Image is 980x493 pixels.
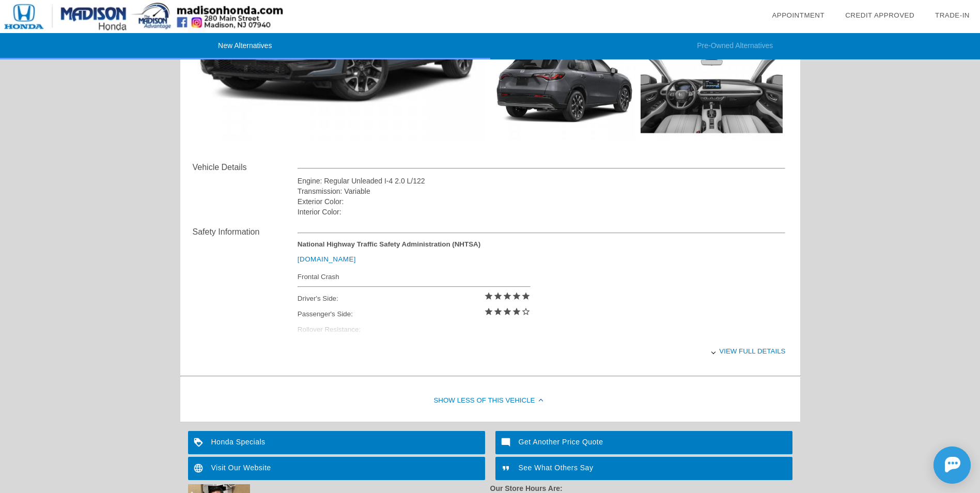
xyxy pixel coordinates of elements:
a: Visit Our Website [188,457,485,480]
div: Interior Color: [298,207,786,217]
strong: National Highway Traffic Safety Administration (NHTSA) [298,240,480,248]
i: star [521,291,531,301]
i: star [512,307,521,316]
a: Trade-In [935,11,970,19]
div: Transmission: Variable [298,186,786,196]
i: star [503,307,512,316]
div: Exterior Color: [298,196,786,207]
strong: Our Store Hours Are: [490,484,563,492]
div: Passenger's Side: [298,306,531,322]
a: Get Another Price Quote [495,431,792,454]
i: star [493,307,503,316]
img: ic_format_quote_white_24dp_2x.png [495,457,519,480]
i: star_border [521,307,531,316]
a: Appointment [772,11,825,19]
div: Vehicle Details [193,161,298,174]
div: Engine: Regular Unleaded I-4 2.0 L/122 [298,176,786,186]
img: image.aspx [641,33,783,140]
img: image.aspx [493,33,635,140]
a: [DOMAIN_NAME] [298,255,356,263]
img: ic_loyalty_white_24dp_2x.png [188,431,211,454]
a: Honda Specials [188,431,485,454]
iframe: Chat Assistance [887,437,980,493]
img: ic_language_white_24dp_2x.png [188,457,211,480]
a: Credit Approved [845,11,914,19]
div: Driver's Side: [298,291,531,306]
img: ic_mode_comment_white_24dp_2x.png [495,431,519,454]
i: star [503,291,512,301]
div: Safety Information [193,226,298,238]
i: star [484,307,493,316]
div: Frontal Crash [298,270,531,283]
div: View full details [298,338,786,364]
i: star [484,291,493,301]
div: Show Less of this Vehicle [180,380,800,422]
a: See What Others Say [495,457,792,480]
i: star [512,291,521,301]
i: star [493,291,503,301]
